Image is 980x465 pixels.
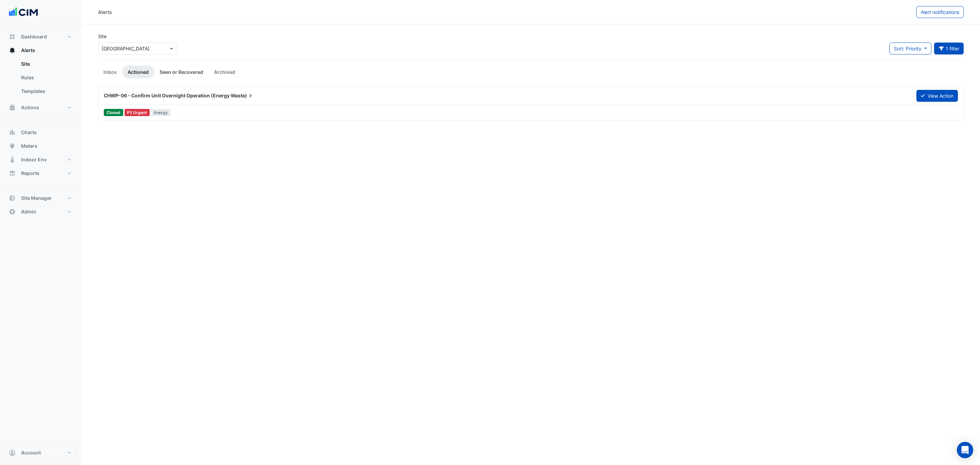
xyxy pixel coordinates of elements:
[894,46,921,51] span: Sort: Priority
[98,33,107,40] label: Site
[5,57,76,101] div: Alerts
[9,143,16,149] app-icon: Meters
[125,109,150,116] div: P2 Urgent
[9,195,16,202] app-icon: Site Manager
[21,104,39,111] span: Actions
[5,44,76,57] button: Alerts
[98,9,112,16] div: Alerts
[16,71,76,84] a: Rules
[5,166,76,180] button: Reports
[154,66,209,78] a: Seen or Recovered
[122,66,154,78] a: Actioned
[916,6,964,18] button: Alert notifications
[5,153,76,166] button: Indoor Env
[21,449,41,456] span: Account
[21,208,36,215] span: Admin
[21,195,52,202] span: Site Manager
[16,84,76,98] a: Templates
[9,47,16,54] app-icon: Alerts
[16,57,76,71] a: Site
[5,139,76,153] button: Meters
[5,126,76,139] button: Charts
[9,170,16,177] app-icon: Reports
[21,129,37,136] span: Charts
[9,104,16,111] app-icon: Actions
[21,170,39,177] span: Reports
[916,90,958,102] button: View Action
[231,92,254,99] span: Waste)
[21,156,47,163] span: Indoor Env
[5,191,76,205] button: Site Manager
[5,446,76,460] button: Account
[98,66,122,78] a: Inbox
[5,205,76,219] button: Admin
[889,43,931,54] button: Sort: Priority
[5,101,76,114] button: Actions
[151,109,170,116] span: Energy
[104,93,230,98] span: CHWP-06 - Confirm Unit Overnight Operation (Energy
[934,43,964,54] button: 1 filter
[9,129,16,136] app-icon: Charts
[8,5,39,19] img: Company Logo
[9,156,16,163] app-icon: Indoor Env
[921,9,959,15] span: Alert notifications
[209,66,241,78] a: Archived
[21,143,37,149] span: Meters
[9,208,16,215] app-icon: Admin
[5,30,76,44] button: Dashboard
[104,109,123,116] span: Closed
[9,33,16,40] app-icon: Dashboard
[21,47,35,54] span: Alerts
[957,442,973,458] div: Open Intercom Messenger
[21,33,47,40] span: Dashboard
